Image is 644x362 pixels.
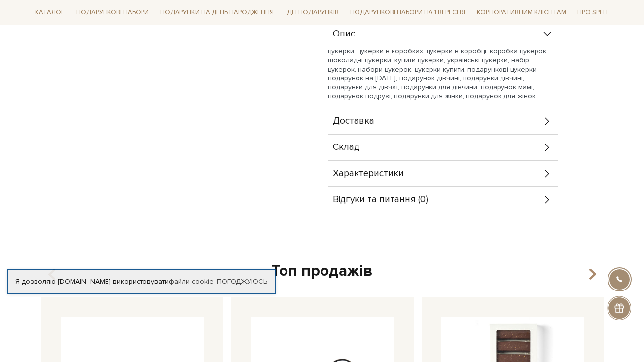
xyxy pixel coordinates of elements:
[333,117,374,126] span: Доставка
[333,195,428,204] span: Відгуки та питання (0)
[31,5,69,20] a: Каталог
[473,4,570,21] a: Корпоративним клієнтам
[573,5,613,20] a: Про Spell
[333,169,404,178] span: Характеристики
[169,277,214,286] a: файли cookie
[333,143,359,152] span: Склад
[346,4,469,21] a: Подарункові набори на 1 Вересня
[8,277,275,286] div: Я дозволяю [DOMAIN_NAME] використовувати
[156,5,278,20] a: Подарунки на День народження
[328,47,558,101] p: цукерки, цукерки в коробках, цукерки в коробці, коробка цукерок, шоколадні цукерки, купити цукерк...
[333,30,355,38] span: Опис
[217,277,267,286] a: Погоджуюсь
[282,5,343,20] a: Ідеї подарунків
[72,5,153,20] a: Подарункові набори
[37,261,607,282] div: Топ продажів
